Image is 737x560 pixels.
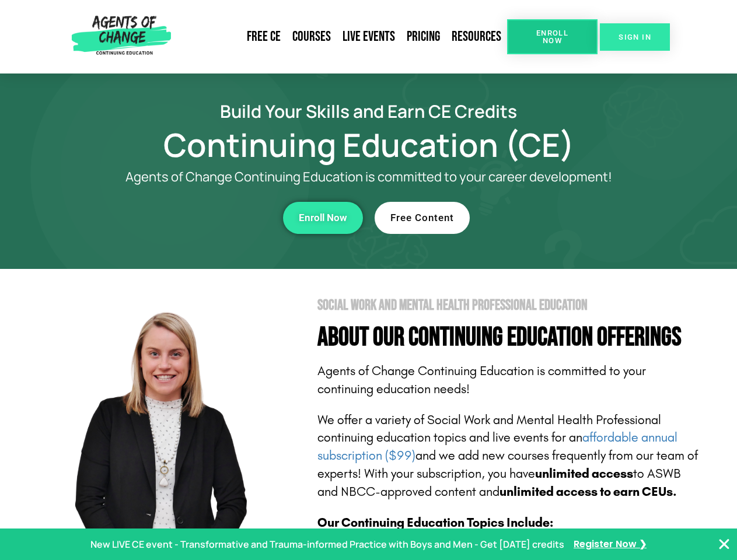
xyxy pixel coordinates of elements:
a: Enroll Now [507,19,598,54]
h4: About Our Continuing Education Offerings [317,324,701,351]
h1: Continuing Education (CE) [36,131,701,158]
p: Agents of Change Continuing Education is committed to your career development! [83,170,655,184]
a: Live Events [337,23,401,50]
span: Enroll Now [526,29,579,44]
b: unlimited access to earn CEUs. [500,484,677,499]
a: Free CE [241,23,287,50]
p: We offer a variety of Social Work and Mental Health Professional continuing education topics and ... [317,411,701,501]
a: Free Content [375,202,470,234]
span: Enroll Now [299,213,347,223]
span: SIGN IN [619,33,651,41]
span: Free Content [390,213,454,223]
a: SIGN IN [600,23,670,51]
h2: Social Work and Mental Health Professional Education [317,298,701,313]
h2: Build Your Skills and Earn CE Credits [36,103,701,120]
a: Enroll Now [283,202,363,234]
button: Close Banner [717,537,731,551]
a: Courses [287,23,337,50]
span: Agents of Change Continuing Education is committed to your continuing education needs! [317,363,646,397]
a: Resources [446,23,507,50]
a: Pricing [401,23,446,50]
b: unlimited access [535,466,633,481]
p: New LIVE CE event - Transformative and Trauma-informed Practice with Boys and Men - Get [DATE] cr... [90,536,564,553]
a: Register Now ❯ [574,536,647,553]
b: Our Continuing Education Topics Include: [317,515,553,530]
nav: Menu [176,23,507,50]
